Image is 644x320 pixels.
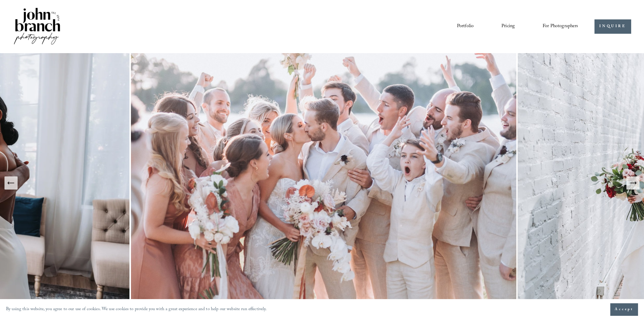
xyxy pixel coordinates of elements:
button: Accept [610,303,638,316]
a: folder dropdown [543,21,578,32]
span: Accept [615,307,634,313]
img: John Branch IV Photography [13,7,61,47]
a: INQUIRE [594,19,631,34]
a: Pricing [501,21,515,32]
span: For Photographers [543,22,578,31]
button: Next Slide [626,176,640,190]
button: Previous Slide [4,176,18,190]
a: Portfolio [457,21,474,32]
p: By using this website, you agree to our use of cookies. We use cookies to provide you with a grea... [6,305,267,314]
img: A wedding party celebrating outdoors, featuring a bride and groom kissing amidst cheering bridesm... [129,53,518,312]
